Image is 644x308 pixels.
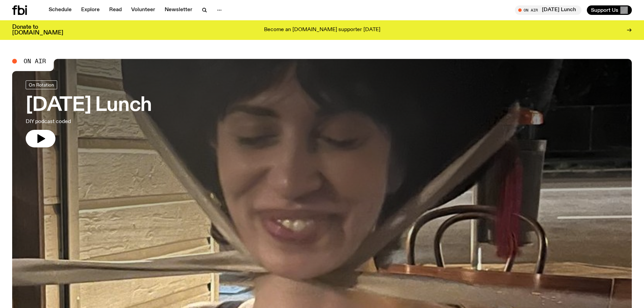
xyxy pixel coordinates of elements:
a: Newsletter [161,5,196,15]
span: Support Us [591,7,618,13]
h3: Donate to [DOMAIN_NAME] [12,24,63,36]
span: On Rotation [29,82,54,87]
button: On Air[DATE] Lunch [515,5,581,15]
a: Volunteer [127,5,159,15]
span: On Air [24,58,46,64]
a: Explore [77,5,104,15]
p: Become an [DOMAIN_NAME] supporter [DATE] [264,27,380,33]
p: DIY podcast coded [26,118,152,126]
a: On Rotation [26,80,57,89]
a: Read [105,5,126,15]
button: Support Us [587,5,632,15]
a: [DATE] LunchDIY podcast coded [26,80,152,147]
h3: [DATE] Lunch [26,96,152,115]
a: Schedule [45,5,76,15]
